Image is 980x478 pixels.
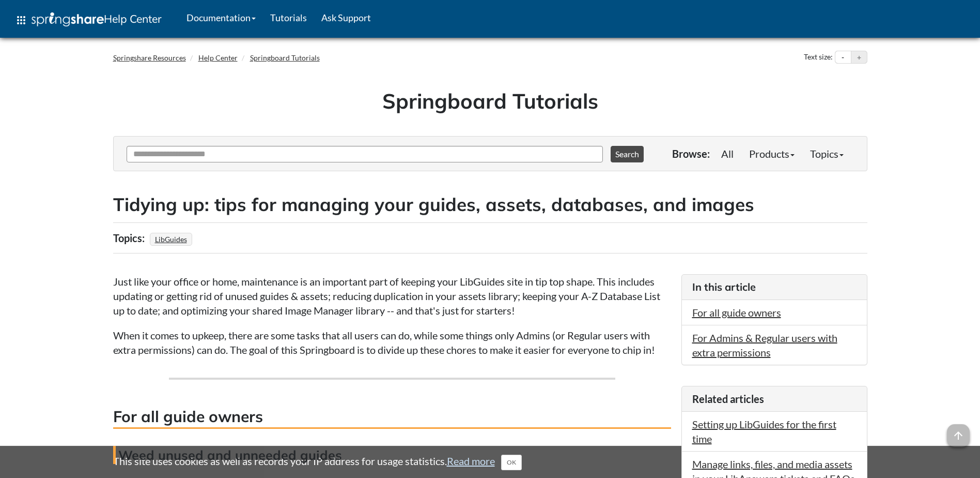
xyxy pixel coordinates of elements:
h3: In this article [692,280,857,294]
p: Just like your office or home, maintenance is an important part of keeping your LibGuides site in... [113,274,671,318]
a: apps Help Center [8,5,169,36]
p: Browse: [672,146,710,161]
h2: Tidying up: tips for managing your guides, assets, databases, and images [113,192,867,217]
a: For all guide owners [692,306,781,319]
h3: For all guide owners [113,406,671,429]
button: Search [611,146,644,162]
a: arrow_upward [947,425,970,438]
a: LibGuides [153,232,189,247]
h4: Weed unused and unneeded guides [113,446,671,464]
a: Springboard Tutorials [250,53,320,62]
a: Documentation [179,5,263,31]
div: Topics: [113,228,147,248]
a: Products [741,143,802,164]
button: Increase text size [851,51,867,64]
a: Topics [802,143,851,164]
div: Text size: [802,51,835,64]
span: Related articles [692,393,764,405]
a: Setting up LibGuides for the first time [692,418,836,445]
a: Springshare Resources [113,53,186,62]
a: Tutorials [263,5,314,31]
a: Ask Support [314,5,378,31]
button: Decrease text size [835,51,851,64]
span: apps [15,14,27,26]
div: This site uses cookies as well as records your IP address for usage statistics. [103,454,878,470]
p: When it comes to upkeep, there are some tasks that all users can do, while some things only Admin... [113,328,671,357]
a: Help Center [198,53,238,62]
span: arrow_upward [947,424,970,447]
span: Help Center [104,12,162,25]
img: Springshare [32,12,104,26]
a: For Admins & Regular users with extra permissions [692,332,837,358]
a: All [713,143,741,164]
h1: Springboard Tutorials [121,86,860,115]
